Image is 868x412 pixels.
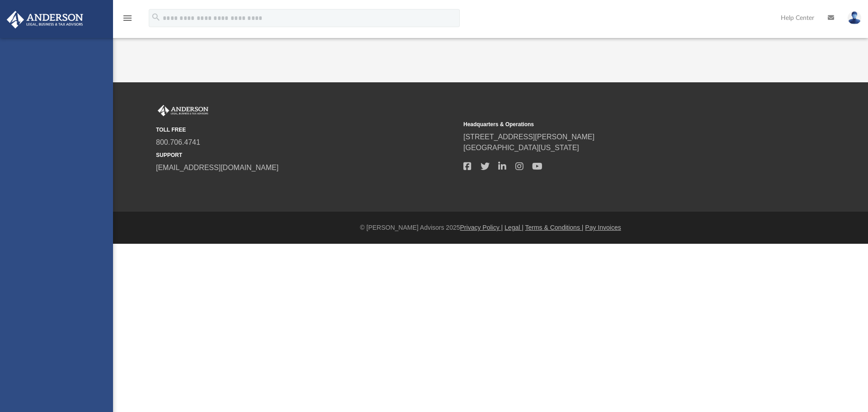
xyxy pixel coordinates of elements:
a: 800.706.4741 [156,138,200,146]
small: TOLL FREE [156,126,457,134]
img: User Pic [848,11,861,24]
a: menu [122,17,133,24]
i: menu [122,13,133,24]
img: Anderson Advisors Platinum Portal [156,105,210,117]
a: Privacy Policy | [460,224,503,231]
small: Headquarters & Operations [463,120,764,128]
a: [STREET_ADDRESS][PERSON_NAME] [463,133,594,141]
a: Pay Invoices [585,224,621,231]
div: © [PERSON_NAME] Advisors 2025 [113,223,868,232]
small: SUPPORT [156,151,457,159]
a: Legal | [505,224,524,231]
img: Anderson Advisors Platinum Portal [4,11,86,28]
a: [EMAIL_ADDRESS][DOMAIN_NAME] [156,164,278,171]
i: search [151,12,161,22]
a: Terms & Conditions | [525,224,584,231]
a: [GEOGRAPHIC_DATA][US_STATE] [463,144,579,152]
